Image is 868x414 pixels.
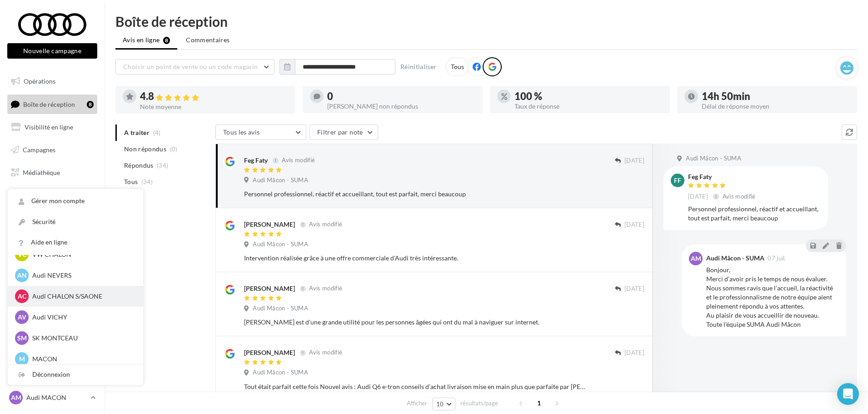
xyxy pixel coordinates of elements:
span: Avis modifié [309,349,342,356]
button: Choisir un point de vente ou un code magasin [115,59,274,75]
span: Visibilité en ligne [25,123,73,131]
p: Audi NEVERS [32,271,132,280]
div: Personnel professionnel, réactif et accueillant, tout est parfait, merci beaucoup [688,205,821,223]
span: Avis modifié [309,221,342,228]
div: Tout était parfait cette fois Nouvel avis : Audi Q6 e-tron conseils d’achat livraison mise en mai... [244,382,585,391]
span: (0) [170,145,178,153]
span: Non répondus [124,145,166,154]
div: Audi Mâcon - SUMA [706,255,764,261]
a: AM Audi MACON [7,389,97,406]
span: 07 juil. [768,255,786,261]
span: Afficher [407,399,427,408]
span: Audi Mâcon - SUMA [253,304,308,313]
span: Audi Mâcon - SUMA [253,176,308,185]
div: Déconnexion [8,364,143,385]
a: Médiathèque [5,163,99,182]
p: MACON [32,354,132,364]
span: AM [691,254,701,263]
span: 10 [436,400,444,408]
span: Audi Mâcon - SUMA [686,155,741,163]
div: Feg Faty [244,156,268,165]
span: Opérations [24,77,55,85]
p: SK MONTCEAU [32,334,132,343]
a: Gérer mon compte [8,191,143,211]
div: Bonjour, Merci d’avoir pris le temps de nous évaluer. Nous sommes ravis que l’accueil, la réactiv... [706,265,839,329]
span: AN [17,271,27,280]
a: Visibilité en ligne [5,118,99,137]
div: Feg Faty [688,174,758,180]
span: Campagnes [23,146,55,154]
div: [PERSON_NAME] est d'une grande utilité pour les personnes âgées qui ont du mal à naviguer sur int... [244,318,585,327]
span: Tous les avis [223,128,260,136]
span: Avis modifié [282,157,315,164]
span: [DATE] [624,221,644,229]
span: Répondus [124,161,154,170]
button: 10 [432,398,455,410]
div: Note moyenne [140,104,288,110]
div: Personnel professionnel, réactif et accueillant, tout est parfait, merci beaucoup [244,190,585,199]
span: Audi Mâcon - SUMA [253,240,308,249]
span: (34) [157,162,168,169]
span: SM [17,334,27,343]
span: Choisir un point de vente ou un code magasin [123,63,258,70]
span: Boîte de réception [23,100,75,108]
p: Audi VICHY [32,313,132,322]
span: Commentaires [186,35,229,45]
div: Taux de réponse [514,103,663,110]
a: PLV et print personnalisable [5,185,99,212]
p: Audi MACON [26,393,87,402]
span: AV [18,313,26,322]
span: [DATE] [624,157,644,165]
a: Aide en ligne [8,232,143,253]
span: 1 [532,396,546,410]
div: 0 [327,91,475,101]
div: Boîte de réception [115,15,857,28]
div: Délai de réponse moyen [702,103,850,110]
p: VW CHALON [32,250,132,259]
button: Tous les avis [215,125,306,140]
div: [PERSON_NAME] [244,284,295,293]
div: 8 [87,101,94,108]
span: FF [674,176,681,185]
span: M [19,354,25,364]
div: Intervention réalisée grâce à une offre commerciale d'Audi très intéressante. [244,254,585,263]
span: (34) [141,178,153,185]
div: 14h 50min [702,91,850,101]
div: Tous [445,57,469,76]
div: [PERSON_NAME] [244,220,295,229]
span: VC [18,250,26,259]
button: Réinitialiser [397,61,440,72]
span: Avis modifié [309,285,342,292]
button: Filtrer par note [309,125,378,140]
div: 4.8 [140,91,288,102]
span: AC [18,292,26,301]
span: Audi Mâcon - SUMA [253,369,308,377]
p: Audi CHALON S/SAONE [32,292,132,301]
span: résultats/page [460,399,498,408]
span: Avis modifié [723,193,756,200]
span: Tous [124,177,138,186]
span: AM [11,393,21,402]
div: [PERSON_NAME] non répondus [327,103,475,110]
a: Campagnes [5,140,99,160]
button: Nouvelle campagne [7,43,97,59]
div: 100 % [514,91,663,101]
a: Boîte de réception8 [5,95,99,114]
span: [DATE] [624,349,644,357]
a: Sécurité [8,212,143,232]
div: [PERSON_NAME] [244,348,295,357]
span: [DATE] [688,193,708,201]
div: Open Intercom Messenger [837,383,859,405]
span: Médiathèque [23,168,60,176]
span: [DATE] [624,285,644,293]
a: Opérations [5,72,99,91]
